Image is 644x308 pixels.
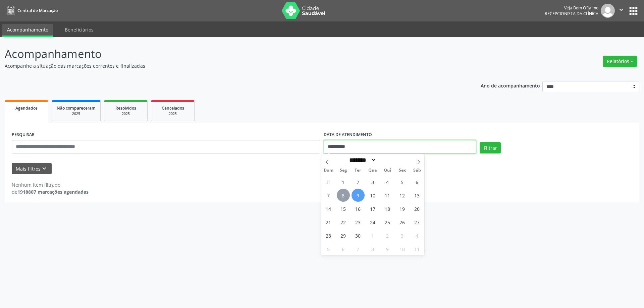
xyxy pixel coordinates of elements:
[324,130,372,140] label: DATA DE ATENDIMENTO
[396,215,409,229] span: Setembro 26, 2025
[337,229,350,242] span: Setembro 29, 2025
[322,229,335,242] span: Setembro 28, 2025
[618,6,625,13] i: 
[321,168,336,173] span: Dom
[376,157,398,164] input: Year
[352,175,365,188] span: Setembro 2, 2025
[12,188,89,195] div: de
[380,168,395,173] span: Qui
[545,11,598,16] span: Recepcionista da clínica
[17,8,58,13] span: Central de Marcação
[366,189,379,202] span: Setembro 10, 2025
[337,242,350,255] span: Outubro 6, 2025
[366,242,379,255] span: Outubro 8, 2025
[481,81,540,89] p: Ano de acompanhamento
[381,175,394,188] span: Setembro 4, 2025
[57,105,96,111] span: Não compareceram
[322,202,335,215] span: Setembro 14, 2025
[381,215,394,229] span: Setembro 25, 2025
[115,105,136,111] span: Resolvidos
[628,5,639,17] button: apps
[411,215,424,229] span: Setembro 27, 2025
[352,202,365,215] span: Setembro 16, 2025
[2,24,53,37] a: Acompanhamento
[411,189,424,202] span: Setembro 13, 2025
[615,4,628,18] button: 
[352,242,365,255] span: Outubro 7, 2025
[396,175,409,188] span: Setembro 5, 2025
[366,175,379,188] span: Setembro 3, 2025
[5,46,449,62] p: Acompanhamento
[411,242,424,255] span: Outubro 11, 2025
[322,215,335,229] span: Setembro 21, 2025
[337,202,350,215] span: Setembro 15, 2025
[480,142,501,153] button: Filtrar
[15,105,38,111] span: Agendados
[396,202,409,215] span: Setembro 19, 2025
[352,229,365,242] span: Setembro 30, 2025
[366,202,379,215] span: Setembro 17, 2025
[395,168,410,173] span: Sex
[12,163,52,175] button: Mais filtroskeyboard_arrow_down
[381,229,394,242] span: Outubro 2, 2025
[336,168,351,173] span: Seg
[411,229,424,242] span: Outubro 4, 2025
[162,105,184,111] span: Cancelados
[5,5,58,16] a: Central de Marcação
[156,111,190,116] div: 2025
[603,56,637,67] button: Relatórios
[17,189,89,195] strong: 1918807 marcações agendadas
[322,175,335,188] span: Agosto 31, 2025
[352,215,365,229] span: Setembro 23, 2025
[410,168,424,173] span: Sáb
[60,24,98,36] a: Beneficiários
[545,5,598,11] div: Veja Bem Oftalmo
[365,168,380,173] span: Qua
[322,189,335,202] span: Setembro 7, 2025
[396,189,409,202] span: Setembro 12, 2025
[396,242,409,255] span: Outubro 10, 2025
[351,168,365,173] span: Ter
[5,62,449,69] p: Acompanhe a situação das marcações correntes e finalizadas
[381,202,394,215] span: Setembro 18, 2025
[381,242,394,255] span: Outubro 9, 2025
[12,181,89,188] div: Nenhum item filtrado
[337,175,350,188] span: Setembro 1, 2025
[366,215,379,229] span: Setembro 24, 2025
[396,229,409,242] span: Outubro 3, 2025
[411,202,424,215] span: Setembro 20, 2025
[57,111,96,116] div: 2025
[322,242,335,255] span: Outubro 5, 2025
[352,189,365,202] span: Setembro 9, 2025
[381,189,394,202] span: Setembro 11, 2025
[337,189,350,202] span: Setembro 8, 2025
[601,4,615,18] img: img
[366,229,379,242] span: Outubro 1, 2025
[347,157,377,164] select: Month
[337,215,350,229] span: Setembro 22, 2025
[41,165,48,172] i: keyboard_arrow_down
[411,175,424,188] span: Setembro 6, 2025
[12,130,35,140] label: PESQUISAR
[109,111,143,116] div: 2025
